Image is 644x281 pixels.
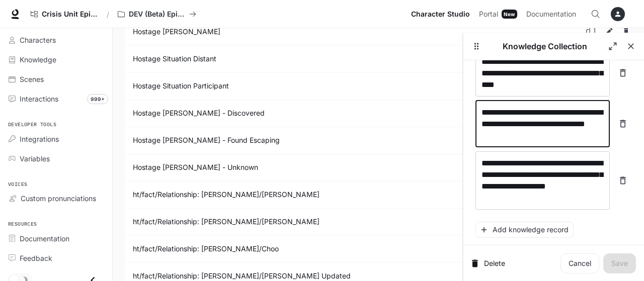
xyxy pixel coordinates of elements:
span: Portal [479,8,498,21]
p: ht/fact/Relationship: Bryan/Bobby [133,190,434,200]
p: Hostage Jenny [133,27,434,37]
div: / [103,9,113,20]
span: Variables [20,153,50,164]
span: Scenes [20,74,44,84]
span: Character Studio [411,8,470,21]
a: Integrations [4,130,108,148]
a: Cancel [560,253,599,273]
a: Variables [4,150,108,167]
a: Documentation [4,230,108,247]
span: Crisis Unit Episode 1 [42,10,98,19]
div: New [502,10,517,19]
button: Open Command Menu [586,4,606,24]
p: Hostage Situation Participant [133,81,434,91]
span: Feedback [20,253,52,263]
a: Feedback [4,249,108,267]
span: Documentation [526,8,576,21]
a: Custom pronunciations [4,190,108,207]
span: Knowledge [20,54,56,65]
p: ht/fact/Relationship: Bryan/Carol Depth [133,217,434,227]
button: Delete knowledge [618,23,636,41]
button: All workspaces [113,4,201,24]
span: Documentation [20,233,69,244]
button: Copy knowledge ID [582,23,600,41]
span: Custom pronunciations [21,193,96,204]
p: ht/fact/Relationship: Bryan/Choo [133,244,434,254]
p: ht/fact/Relationship: Bryan/Choo Updated [133,271,434,281]
a: Scenes [4,70,108,88]
button: Drag to resize [467,37,486,55]
span: Interactions [20,93,58,104]
a: Interactions [4,90,108,108]
a: Edit knowledge [600,23,618,41]
span: 999+ [87,94,108,104]
button: Add knowledge record [475,222,574,238]
p: Knowledge Collection [486,40,604,52]
p: DEV (Beta) Episode 1 - Crisis Unit [129,10,185,19]
a: Knowledge [4,51,108,68]
p: Hostage Ted - Discovered [133,108,434,118]
a: Characters [4,31,108,49]
p: Hostage Ted - Unknown [133,162,434,172]
p: Hostage Situation Distant [133,54,434,64]
button: Delete Knowledge [471,253,506,273]
span: Characters [20,35,56,45]
span: Integrations [20,134,59,144]
p: Hostage Ted - Found Escaping [133,135,434,145]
